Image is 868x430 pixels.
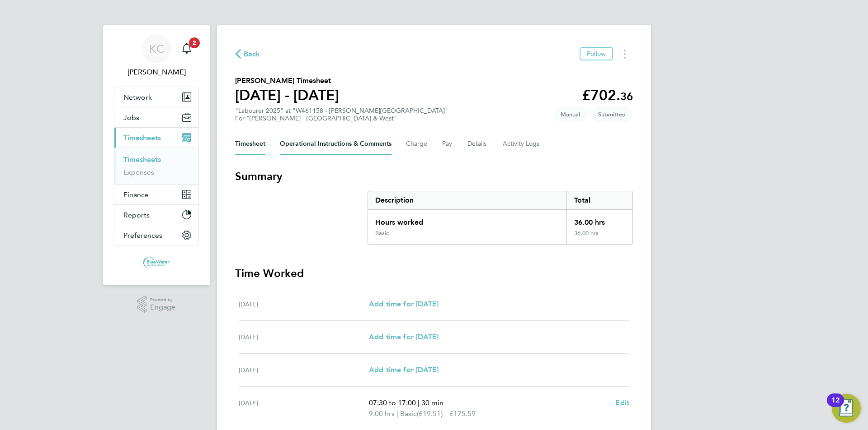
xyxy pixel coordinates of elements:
button: Timesheets Menu [617,47,633,61]
a: Add time for [DATE] [369,332,439,342]
button: Jobs [114,107,198,127]
span: (£19.51) = [417,409,449,418]
a: Expenses [123,168,154,176]
span: Edit [615,398,629,407]
span: Add time for [DATE] [369,300,439,308]
h1: [DATE] - [DATE] [235,86,339,104]
app-decimal: £702. [582,87,633,104]
button: Timesheets [114,128,198,148]
div: Hours worked [368,210,566,230]
div: 12 [831,400,840,412]
span: KC [149,43,164,55]
img: bluewaterwales-logo-retina.png [143,254,170,269]
span: £175.59 [449,409,476,418]
span: Add time for [DATE] [369,333,439,341]
span: This timesheet is Submitted. [591,107,633,122]
div: Basic [375,230,389,237]
div: "Labourer 2025" at "W461158 - [PERSON_NAME][GEOGRAPHIC_DATA]" [235,107,448,122]
a: Go to home page [114,254,199,269]
div: Total [566,191,632,209]
h2: [PERSON_NAME] Timesheet [235,75,339,86]
div: Summary [368,191,633,245]
span: 2 [189,37,200,48]
span: Kris Cullen [114,67,199,78]
span: Powered by [150,296,175,304]
span: | [396,409,398,418]
span: Network [123,93,152,102]
a: Add time for [DATE] [369,365,439,375]
a: Add time for [DATE] [369,299,439,310]
span: Engage [150,304,175,311]
span: Reports [123,211,150,219]
span: Add time for [DATE] [369,365,439,374]
span: Jobs [123,113,139,122]
span: 30 min [421,398,443,407]
span: 07:30 to 17:00 [369,398,416,407]
nav: Main navigation [103,25,210,285]
div: 36.00 hrs [566,210,632,230]
button: Preferences [114,225,198,245]
h3: Time Worked [235,266,633,281]
a: KC[PERSON_NAME] [114,34,199,78]
div: [DATE] [239,332,369,342]
span: Timesheets [123,134,161,142]
button: Pay [442,133,453,155]
div: For "[PERSON_NAME] - [GEOGRAPHIC_DATA] & West" [235,115,448,122]
button: Follow [580,47,613,60]
a: Powered byEngage [137,296,176,313]
button: Activity Logs [503,133,541,155]
button: Network [114,87,198,107]
button: Timesheet [235,133,265,155]
button: Reports [114,205,198,225]
button: Finance [114,185,198,204]
span: 36 [620,90,633,103]
button: Details [467,133,488,155]
a: 2 [178,34,196,63]
div: Timesheets [114,148,198,184]
button: Charge [406,133,428,155]
div: [DATE] [239,398,369,419]
span: Follow [587,50,606,58]
span: | [418,398,420,407]
div: 36.00 hrs [566,230,632,244]
span: Preferences [123,231,162,240]
span: Back [244,49,260,60]
span: 9.00 hrs [369,409,395,418]
button: Operational Instructions & Comments [280,133,392,155]
a: Edit [615,398,629,408]
a: Timesheets [123,155,161,164]
button: Open Resource Center, 12 new notifications [832,394,861,423]
button: Back [235,48,260,60]
h3: Summary [235,169,633,184]
div: Description [368,191,566,209]
span: This timesheet was manually created. [553,107,587,122]
div: [DATE] [239,299,369,310]
span: Basic [400,408,417,419]
span: Finance [123,190,149,199]
div: [DATE] [239,365,369,375]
